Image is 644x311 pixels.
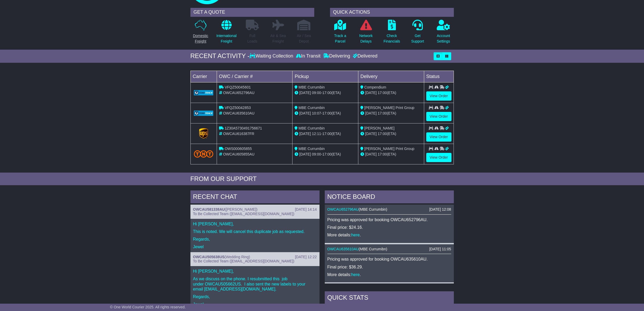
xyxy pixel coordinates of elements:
div: - (ETA) [295,131,356,137]
img: GetCarrierServiceLogo [194,90,214,95]
div: - (ETA) [295,111,356,116]
span: 12:11 [312,132,321,136]
span: MBE Currumbin [299,106,325,110]
span: MBE Currumibn [360,247,386,251]
div: NOTICE BOARD [325,190,454,205]
p: More details: . [327,272,451,277]
span: 17:00 [322,152,332,156]
span: OWCAU652796AU [223,91,254,95]
p: Final price: $24.16. [327,225,451,230]
span: [DATE] [299,132,311,136]
a: InternationalFreight [216,19,237,47]
p: As we discuss on the phone. I resubmitted this job under OWCAU505662US. I also sent the new label... [193,276,317,292]
span: 17:00 [378,111,387,115]
span: [PERSON_NAME] [226,207,256,211]
div: ( ) [193,207,317,212]
div: - (ETA) [295,152,356,157]
img: GetCarrierServiceLogo [194,111,214,116]
a: DomesticFreight [193,19,208,47]
div: (ETA) [360,131,422,137]
div: (ETA) [360,90,422,96]
div: Quick Stats [325,291,454,305]
span: 17:00 [322,91,332,95]
div: ( ) [327,207,451,212]
span: [DATE] [299,111,311,115]
span: MBE Currumbin [360,207,386,211]
span: 17:00 [378,152,387,156]
span: [DATE] [365,91,377,95]
span: [PERSON_NAME] Print Group [364,106,414,110]
p: More details: . [327,232,451,237]
div: QUICK ACTIONS [330,8,454,17]
span: [DATE] [365,132,377,136]
span: 17:00 [322,132,332,136]
p: Track a Parcel [334,33,346,44]
p: Hi [PERSON_NAME], [193,269,317,274]
p: Air & Sea Freight [270,33,286,44]
span: 10:07 [312,111,321,115]
span: 09:00 [312,152,321,156]
span: MBE Currumbin [299,85,325,89]
p: Get Support [411,33,424,44]
p: Full Loads [246,33,259,44]
span: OWCAU616387FR [223,132,254,136]
div: Delivered [352,53,377,59]
p: Regards, [193,294,317,299]
div: [DATE] 14:14 [295,207,317,212]
a: GetSupport [411,19,424,47]
div: ( ) [327,247,451,251]
div: RECENT CHAT [190,190,320,205]
a: NetworkDelays [359,19,373,47]
span: [PERSON_NAME] Print Group [364,147,414,151]
p: This is noted. We will cancel this duplicate job as requested. [193,229,317,234]
td: Carrier [190,71,217,82]
a: View Order [426,112,451,121]
img: GetCarrierServiceLogo [199,128,208,139]
div: RECENT ACTIVITY - [190,52,250,60]
span: OWCAU635610AU [223,111,254,115]
p: International Freight [216,33,237,44]
a: OWCAU581338AU [193,207,225,211]
span: MBE Currumbin [299,147,325,151]
p: Check Financials [384,33,400,44]
span: [PERSON_NAME] [364,126,395,130]
td: Status [424,71,454,82]
div: [DATE] 12:08 [429,207,451,212]
a: OWCAU505638US [193,255,225,259]
p: Hi [PERSON_NAME], [193,221,317,226]
p: Final price: $36.29. [327,265,451,269]
div: ( ) [193,255,317,259]
a: here [351,233,360,237]
a: View Order [426,91,451,101]
span: OWS000605855 [225,147,252,151]
span: Wedding Ring [226,255,249,259]
a: View Order [426,153,451,162]
span: MBE Currumbin [299,126,325,130]
div: Delivering [322,53,352,59]
div: (ETA) [360,152,422,157]
p: Regards, [193,237,317,242]
div: [DATE] 12:22 [295,255,317,259]
p: Pricing was approved for booking OWCAU652796AU. [327,217,451,222]
span: [DATE] [365,111,377,115]
a: Track aParcel [334,19,347,47]
span: [DATE] [299,91,311,95]
span: VFQZ50042853 [225,106,251,110]
div: Waiting Collection [249,53,294,59]
p: Air / Sea Depot [297,33,311,44]
p: Jewel [193,244,317,249]
div: In Transit [295,53,322,59]
td: OWC / Carrier # [217,71,292,82]
img: TNT_Domestic.png [194,150,214,157]
a: OWCAU652796AU [327,207,359,211]
a: here [351,272,360,277]
span: [DATE] [299,152,311,156]
a: View Order [426,132,451,142]
span: To Be Collected Team ([EMAIL_ADDRESS][DOMAIN_NAME]) [193,259,294,263]
p: Domestic Freight [193,33,208,44]
span: 17:00 [378,132,387,136]
a: CheckFinancials [383,19,400,47]
span: 17:00 [378,91,387,95]
span: VFQZ50045601 [225,85,251,89]
div: [DATE] 11:05 [429,247,451,251]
